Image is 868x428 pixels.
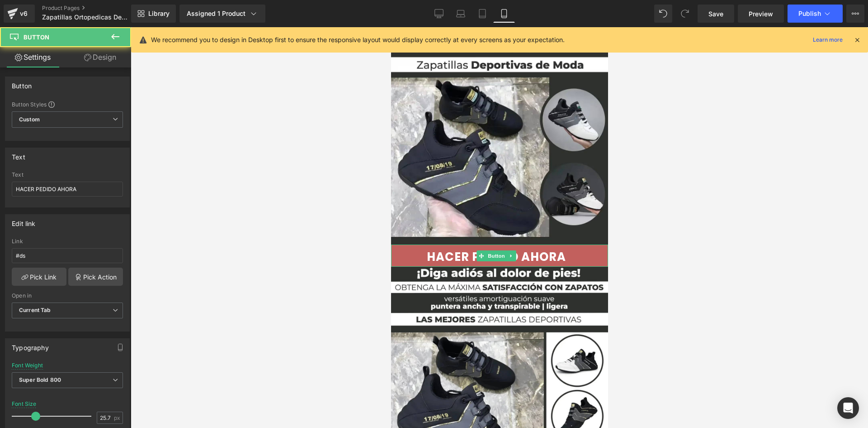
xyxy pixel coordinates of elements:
button: Undo [654,5,672,23]
div: Button Styles [12,101,123,108]
a: Design [67,47,133,67]
button: Publish [788,5,843,23]
span: Button [24,34,49,41]
div: Text [12,172,123,178]
a: Pick Action [68,268,123,286]
button: Redo [676,5,694,23]
div: Text [12,148,25,161]
a: Laptop [450,5,472,23]
span: px [114,415,122,421]
a: Preview [738,5,784,23]
div: Link [12,238,123,245]
a: Learn more [809,34,846,45]
div: Font Weight [12,362,43,369]
div: v6 [18,8,29,19]
div: Button [12,77,32,90]
div: Font Size [12,401,37,407]
div: Assigned 1 Product [187,9,258,18]
div: Open in [12,293,123,299]
a: v6 [4,5,35,23]
a: Expand / Collapse [115,223,125,234]
a: Tablet [472,5,493,23]
b: Custom [19,116,40,124]
input: https://your-shop.myshopify.com [12,248,123,263]
a: Pick Link [12,268,66,286]
b: Current Tab [19,307,51,313]
span: Button [95,223,116,234]
a: Desktop [428,5,450,23]
a: Product Pages [42,5,146,12]
span: Preview [749,9,773,19]
span: Zapatillas Ortopedicas Deportivas [42,14,129,21]
span: Save [708,9,723,19]
b: Super Bold 800 [19,376,61,383]
span: Publish [798,10,821,17]
a: Mobile [493,5,515,23]
div: Typography [12,339,49,351]
button: More [846,5,864,23]
span: HACER PEDIDO AHORA [36,223,175,237]
div: Open Intercom Messenger [837,397,859,419]
p: We recommend you to design in Desktop first to ensure the responsive layout would display correct... [151,35,565,45]
span: Library [148,10,170,18]
div: Edit link [12,215,36,227]
a: New Library [131,5,176,23]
